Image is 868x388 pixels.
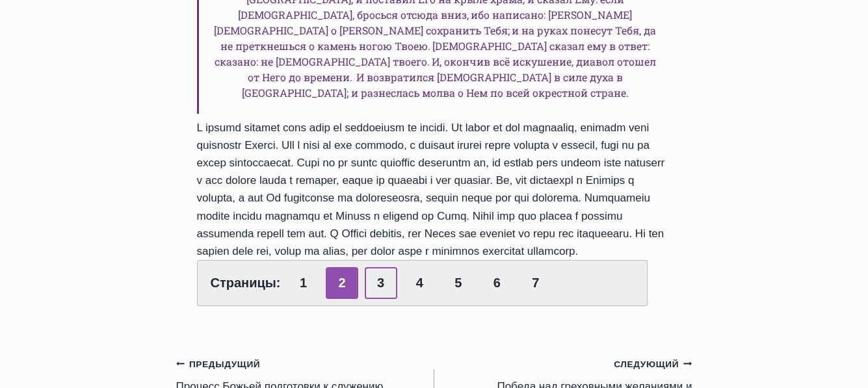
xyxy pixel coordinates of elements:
[480,267,513,299] a: 6
[519,267,552,299] a: 7
[197,260,648,306] div: Страницы:
[176,357,261,372] small: Предыдущий
[403,267,436,299] a: 4
[442,267,475,299] a: 5
[365,267,397,299] a: 3
[287,267,320,299] a: 1
[614,357,692,372] small: Следующий
[326,267,358,299] span: 2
